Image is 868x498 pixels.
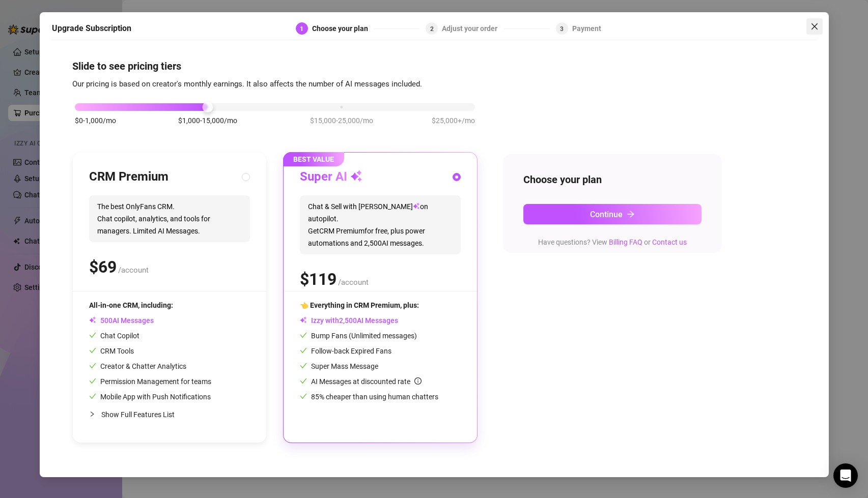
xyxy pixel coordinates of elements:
span: Close [806,22,823,31]
span: Our pricing is based on creator's monthly earnings. It also affects the number of AI messages inc... [72,79,422,89]
span: check [300,332,307,339]
span: Show Full Features List [101,411,175,419]
span: BEST VALUE [283,152,344,166]
span: check [300,377,307,385]
span: $1,000-15,000/mo [178,115,237,126]
button: Close [806,18,823,35]
a: Billing FAQ [609,238,642,246]
a: Contact us [652,238,687,246]
h4: Choose your plan [523,172,702,187]
span: check [89,362,96,369]
span: Permission Management for teams [89,377,211,386]
span: 85% cheaper than using human chatters [300,393,438,401]
span: $15,000-25,000/mo [310,115,373,126]
span: collapsed [89,411,95,417]
h3: CRM Premium [89,169,169,185]
span: close [810,22,819,31]
span: check [89,332,96,339]
span: check [89,393,96,400]
span: check [300,362,307,369]
span: arrow-right [627,210,635,218]
span: Chat & Sell with [PERSON_NAME] on autopilot. Get CRM Premium for free, plus power automations and... [300,195,461,254]
span: 2 [430,25,434,33]
span: check [89,347,96,354]
span: 👈 Everything in CRM Premium, plus: [300,301,419,309]
span: 3 [560,25,564,33]
span: Have questions? View or [538,238,687,246]
span: check [89,377,96,385]
h4: Slide to see pricing tiers [72,59,796,73]
div: Payment [572,22,601,35]
span: The best OnlyFans CRM. Chat copilot, analytics, and tools for managers. Limited AI Messages. [89,195,250,242]
span: /account [118,266,149,275]
span: $25,000+/mo [432,115,475,126]
span: info-circle [414,377,422,385]
button: Continuearrow-right [523,204,702,224]
span: AI Messages at discounted rate [311,377,422,386]
span: /account [338,278,369,287]
div: Adjust your order [442,22,503,35]
span: $ [89,257,117,277]
span: Mobile App with Push Notifications [89,393,211,401]
div: Show Full Features List [89,402,250,426]
span: Bump Fans (Unlimited messages) [300,332,417,340]
span: 1 [300,25,303,33]
span: All-in-one CRM, including: [89,301,173,309]
span: AI Messages [89,316,154,325]
div: Choose your plan [312,22,374,35]
span: Continue [590,210,623,219]
h5: Upgrade Subscription [52,22,131,35]
div: Open Intercom Messenger [833,463,858,488]
span: Super Mass Message [300,362,378,370]
span: check [300,347,307,354]
span: check [300,393,307,400]
span: $0-1,000/mo [75,115,116,126]
span: Follow-back Expired Fans [300,347,391,355]
span: Chat Copilot [89,332,139,340]
span: $ [300,270,337,289]
h3: Super AI [300,169,362,185]
span: Creator & Chatter Analytics [89,362,186,370]
span: Izzy with AI Messages [300,316,398,325]
span: CRM Tools [89,347,134,355]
